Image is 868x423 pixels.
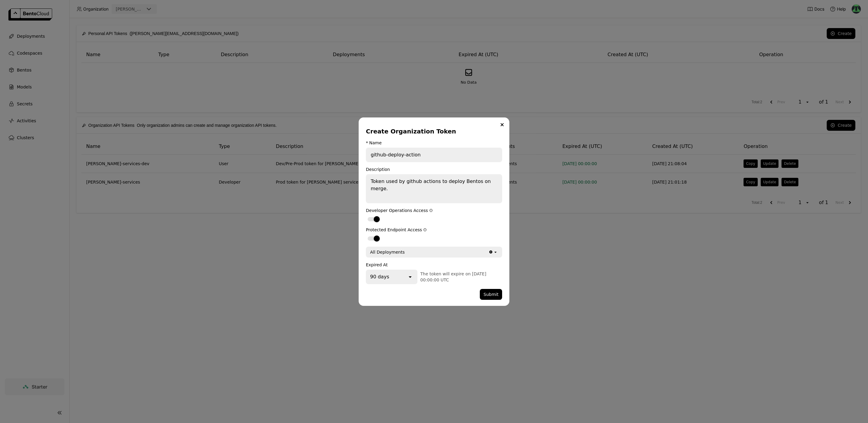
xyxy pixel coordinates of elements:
[366,227,502,232] div: Protected Endpoint Access
[498,121,506,128] button: Close
[407,274,413,280] svg: open
[366,262,502,267] div: Expired At
[480,289,502,300] button: Submit
[366,167,502,172] div: Description
[366,208,502,213] div: Developer Operations Access
[366,175,502,203] textarea: Token used by github actions to deploy Bentos on merge.
[405,249,406,255] input: Selected All Deployments.
[370,249,405,255] div: All Deployments
[420,271,486,282] span: The token will expire on [DATE] 00:00:00 UTC
[370,273,389,280] div: 90 days
[359,117,509,306] div: dialog
[366,127,500,136] div: Create Organization Token
[489,250,493,254] svg: Clear value
[369,140,382,145] div: Name
[493,250,498,255] svg: open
